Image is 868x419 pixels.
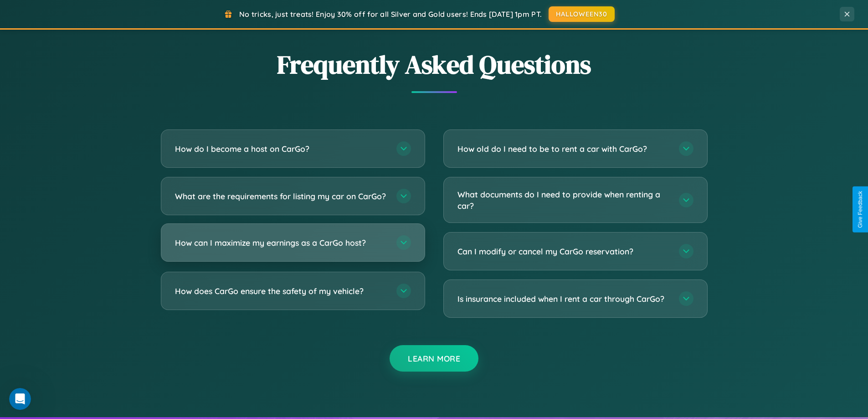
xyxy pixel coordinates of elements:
[549,6,615,22] button: HALLOWEEN30
[457,143,670,155] h3: How old do I need to be to rent a car with CarGo?
[390,345,478,372] button: Learn More
[457,189,670,211] h3: What documents do I need to provide when renting a car?
[161,47,708,82] h2: Frequently Asked Questions
[175,191,387,202] h3: What are the requirements for listing my car on CarGo?
[175,237,387,248] h3: How can I maximize my earnings as a CarGo host?
[9,388,31,410] iframe: Intercom live chat
[457,293,670,305] h3: Is insurance included when I rent a car through CarGo?
[175,143,387,155] h3: How do I become a host on CarGo?
[857,191,863,228] div: Give Feedback
[175,285,387,297] h3: How does CarGo ensure the safety of my vehicle?
[239,10,542,19] span: No tricks, just treats! Enjoy 30% off for all Silver and Gold users! Ends [DATE] 1pm PT.
[457,246,670,257] h3: Can I modify or cancel my CarGo reservation?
